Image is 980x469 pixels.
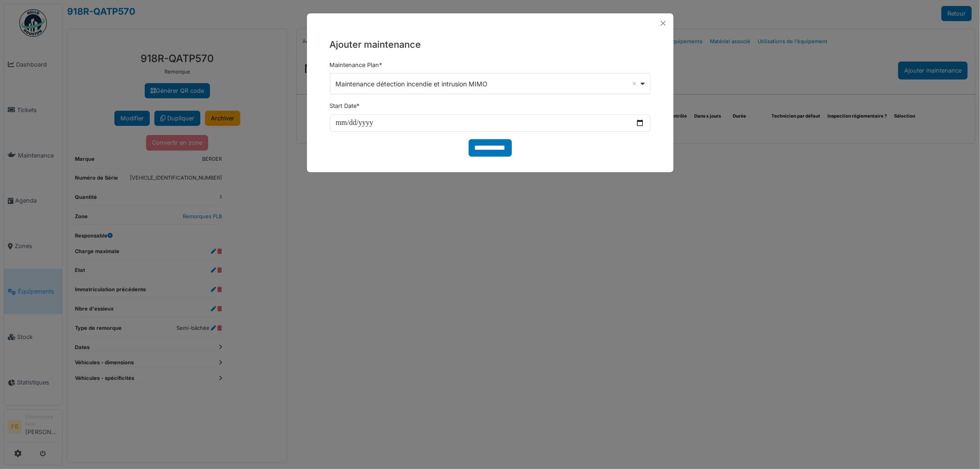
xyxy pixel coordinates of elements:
[335,79,639,89] div: Maintenance détection incendie et intrusion MIMO
[657,17,669,29] button: Close
[330,38,651,51] h5: Ajouter maintenance
[330,102,357,109] span: translation missing: fr.maintenance_plan.start_date
[630,79,639,88] button: Remove item: '15358'
[330,62,380,68] span: translation missing: fr.maintenance_plan.maintenance_plan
